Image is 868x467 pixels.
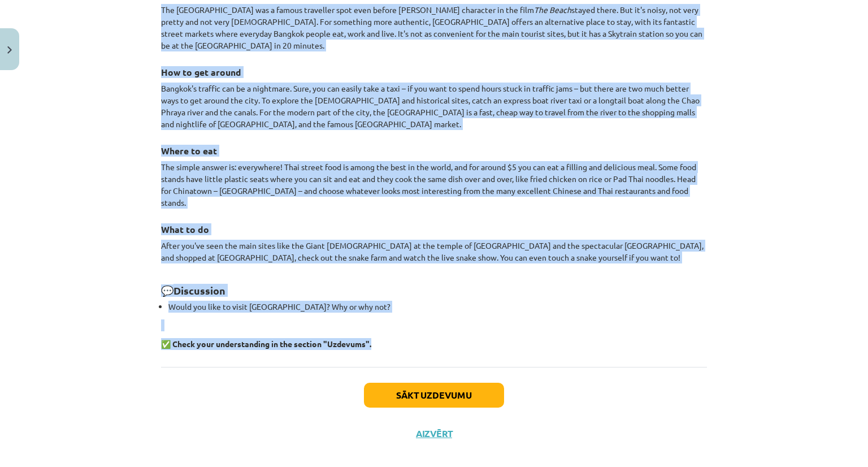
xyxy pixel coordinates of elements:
button: Aizvērt [413,428,455,439]
strong: What to do [161,223,209,235]
p: Bangkok's traffic can be a nightmare. Sure, you can easily take a taxi – if you want to spend hou... [161,83,707,130]
strong: Where to eat [161,145,217,157]
h2: 💬 [161,270,707,298]
img: icon-close-lesson-0947bae3869378f0d4975bcd49f059093ad1ed9edebbc8119c70593378902aed.svg [7,46,12,54]
p: The [GEOGRAPHIC_DATA] was a famous traveller spot even before [PERSON_NAME] character in the film... [161,4,707,51]
p: After you've seen the main sites like the Giant [DEMOGRAPHIC_DATA] at the temple of [GEOGRAPHIC_D... [161,240,707,263]
p: Would you like to visit [GEOGRAPHIC_DATA]? Why or why not? [168,301,707,313]
strong: ✅ Check your understanding in the section "Uzdevums". [161,339,371,349]
p: The simple answer is: everywhere! Thai street food is among the best in the world, and for around... [161,161,707,209]
em: The Beach [534,5,571,15]
strong: How to get around [161,66,241,78]
strong: Discussion [173,284,225,297]
button: Sākt uzdevumu [364,383,504,408]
